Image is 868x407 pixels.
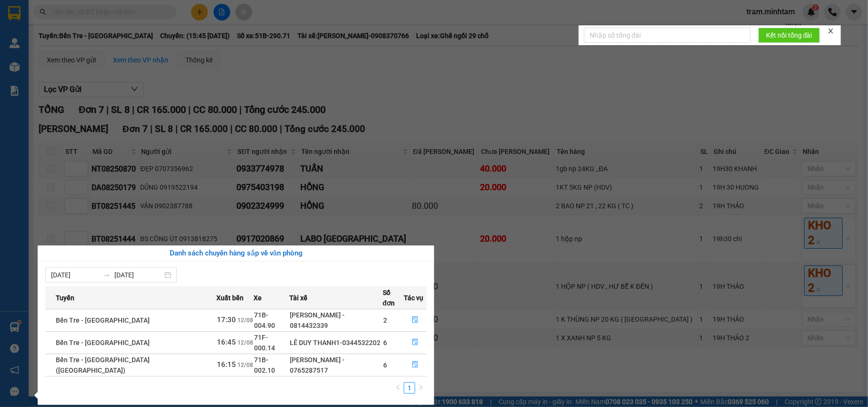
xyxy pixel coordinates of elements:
[45,248,427,259] div: Danh sách chuyến hàng sắp về văn phòng
[238,362,254,368] span: 12/08
[217,360,236,369] span: 16:15
[56,356,150,374] span: Bến Tre - [GEOGRAPHIC_DATA] ([GEOGRAPHIC_DATA])
[404,313,426,328] button: file-done
[383,361,387,369] span: 6
[766,30,812,41] span: Kết nối tổng đài
[255,356,276,374] span: 71B-002.10
[404,382,415,394] li: 1
[404,293,423,303] span: Tác vụ
[114,270,163,280] input: Đến ngày
[392,382,404,394] li: Previous Page
[217,315,236,324] span: 17:30
[395,385,401,390] span: left
[383,339,387,346] span: 6
[255,311,276,329] span: 71B-004.90
[238,339,254,346] span: 12/08
[415,382,427,394] li: Next Page
[827,28,834,34] span: close
[290,355,382,376] div: [PERSON_NAME] - 0765287517
[415,382,427,394] button: right
[404,357,426,373] button: file-done
[290,337,382,348] div: LÊ DUY THANH1-0344532202
[289,293,307,303] span: Tài xế
[418,385,424,390] span: right
[412,361,419,369] span: file-done
[56,339,150,346] span: Bến Tre - [GEOGRAPHIC_DATA]
[584,28,751,43] input: Nhập số tổng đài
[404,383,415,393] a: 1
[217,293,244,303] span: Xuất bến
[103,271,111,279] span: swap-right
[404,335,426,350] button: file-done
[238,317,254,324] span: 12/08
[103,271,111,279] span: to
[758,28,820,43] button: Kết nối tổng đài
[255,334,276,352] span: 71F-000.14
[392,382,404,394] button: left
[51,270,99,280] input: Từ ngày
[412,339,419,346] span: file-done
[56,316,150,324] span: Bến Tre - [GEOGRAPHIC_DATA]
[383,287,404,308] span: Số đơn
[217,338,236,346] span: 16:45
[56,293,74,303] span: Tuyến
[412,316,419,324] span: file-done
[383,316,387,324] span: 2
[290,310,382,331] div: [PERSON_NAME] - 0814432339
[254,293,262,303] span: Xe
